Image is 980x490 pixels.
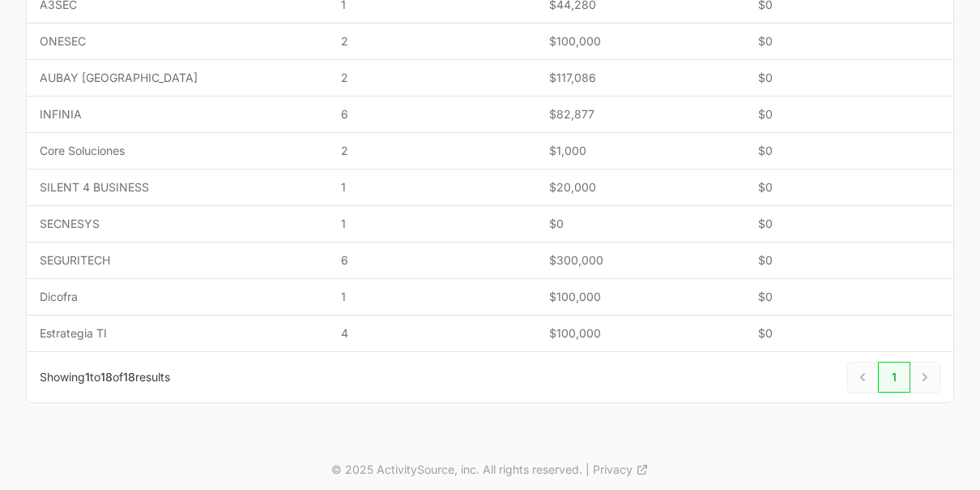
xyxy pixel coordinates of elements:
span: $0 [758,216,940,232]
span: $82,877 [549,106,731,122]
span: 6 [341,252,523,269]
span: Core Soluciones [40,143,315,159]
span: $0 [758,252,940,269]
span: $0 [758,289,940,305]
span: $100,000 [549,325,731,342]
span: Dicofra [40,289,315,305]
span: 1 [341,216,523,232]
span: $100,000 [549,33,731,49]
span: $300,000 [549,252,731,269]
span: 6 [341,106,523,122]
span: | [586,462,590,478]
span: 18 [123,370,135,384]
span: SEGURITECH [40,252,315,269]
span: $1,000 [549,143,731,159]
span: 18 [100,370,113,384]
p: Showing to of results [40,369,170,385]
a: 1 [878,362,910,393]
span: 2 [341,70,523,86]
a: Privacy [593,462,649,478]
span: $0 [758,325,940,342]
span: $20,000 [549,179,731,196]
span: 1 [341,179,523,196]
span: $0 [758,143,940,159]
span: AUBAY [GEOGRAPHIC_DATA] [40,70,315,86]
span: Estrategia TI [40,325,315,342]
span: ONESEC [40,33,315,49]
span: SECNESYS [40,216,315,232]
span: SILENT 4 BUSINESS [40,179,315,196]
p: © 2025 ActivitySource, inc. All rights reserved. [331,462,582,478]
span: 2 [341,143,523,159]
span: $0 [758,33,940,49]
span: $0 [758,106,940,122]
span: 4 [341,325,523,342]
span: 2 [341,33,523,49]
span: INFINIA [40,106,315,122]
span: $0 [758,70,940,86]
span: 1 [85,370,90,384]
span: $100,000 [549,289,731,305]
span: 1 [341,289,523,305]
span: $117,086 [549,70,731,86]
span: $0 [549,216,731,232]
span: $0 [758,179,940,196]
